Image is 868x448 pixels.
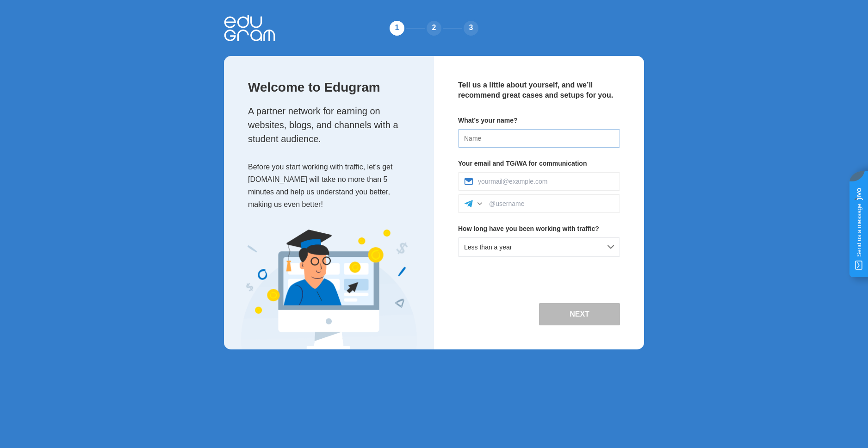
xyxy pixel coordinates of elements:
[248,104,415,146] p: A partner network for earning on websites, blogs, and channels with a student audience.
[478,178,614,185] input: yourmail@example.com
[388,19,406,37] div: 1
[248,80,415,95] p: Welcome to Edugram
[458,224,620,234] p: How long have you been working with traffic?
[489,200,614,207] input: @username
[458,129,620,148] input: Name
[458,159,620,168] p: Your email and TG/WA for communication
[458,116,620,125] p: What’s your name?
[539,303,620,325] button: Next
[241,230,417,349] img: Expert Image
[248,161,415,211] p: Before you start working with traffic, let’s get [DOMAIN_NAME] will take no more than 5 minutes a...
[458,80,620,101] p: Tell us a little about yourself, and we’ll recommend great cases and setups for you.
[425,19,443,37] div: 2
[462,19,480,37] div: 3
[464,243,512,251] span: Less than a year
